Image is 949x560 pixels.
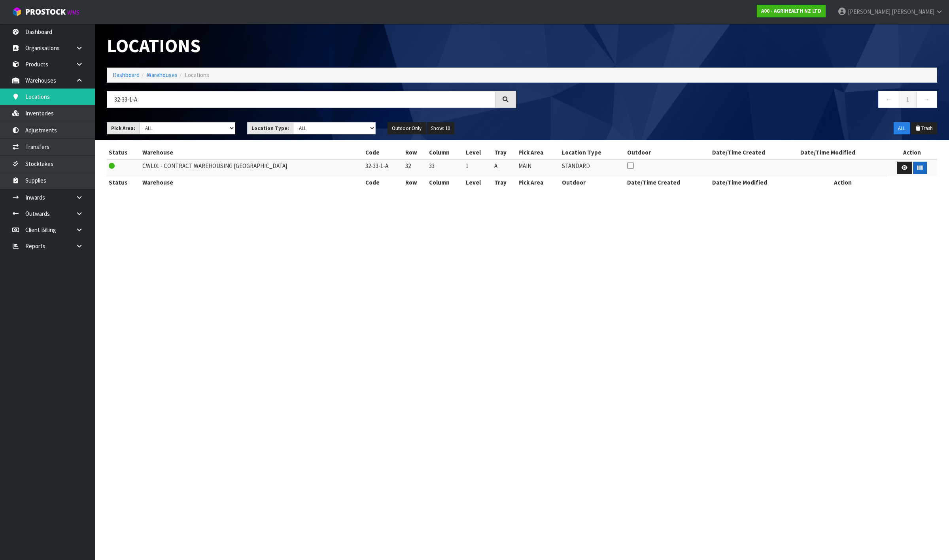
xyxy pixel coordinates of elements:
td: STANDARD [560,159,625,176]
td: A [492,159,516,176]
a: A00 - AGRIHEALTH NZ LTD [757,5,826,17]
td: 32-33-1-A [363,159,404,176]
th: Date/Time Created [710,146,798,159]
th: Pick Area [516,146,560,159]
button: Trash [911,122,937,135]
a: 1 [899,91,917,108]
td: CWL01 - CONTRACT WAREHOUSING [GEOGRAPHIC_DATA] [140,159,363,176]
th: Action [887,146,937,159]
th: Status [107,176,140,189]
small: WMS [67,9,79,16]
th: Level [464,176,492,189]
td: MAIN [516,159,560,176]
th: Outdoor [625,146,711,159]
span: ProStock [25,7,66,17]
th: Location Type [560,146,625,159]
a: Dashboard [113,71,140,79]
th: Column [427,176,464,189]
th: Tray [492,176,516,189]
button: ALL [894,122,910,135]
input: Search locations [107,91,495,108]
th: Date/Time Modified [798,146,887,159]
strong: Location Type: [251,125,289,132]
span: [PERSON_NAME] [848,8,890,15]
th: Code [363,146,404,159]
a: Warehouses [147,71,178,79]
td: 33 [427,159,464,176]
th: Column [427,146,464,159]
td: 1 [464,159,492,176]
th: Date/Time Modified [710,176,798,189]
a: ← [878,91,899,108]
th: Warehouse [140,176,363,189]
th: Outdoor [560,176,625,189]
th: Level [464,146,492,159]
th: Status [107,146,140,159]
a: → [916,91,937,108]
span: Locations [185,71,209,79]
strong: Pick Area: [111,125,135,132]
strong: A00 - AGRIHEALTH NZ LTD [761,8,821,14]
th: Pick Area [516,176,560,189]
th: Warehouse [140,146,363,159]
img: cube-alt.png [12,7,22,17]
h1: Locations [107,36,516,56]
th: Tray [492,146,516,159]
th: Action [798,176,887,189]
span: [PERSON_NAME] [892,8,934,15]
button: Show: 10 [427,122,454,135]
th: Date/Time Created [625,176,711,189]
td: 32 [403,159,427,176]
th: Row [403,146,427,159]
th: Row [403,176,427,189]
th: Code [363,176,404,189]
nav: Page navigation [528,91,937,110]
button: Outdoor Only [388,122,426,135]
